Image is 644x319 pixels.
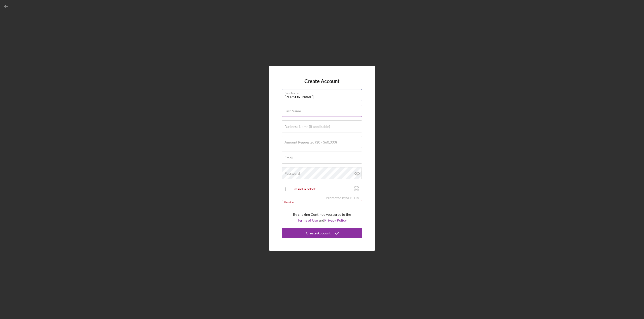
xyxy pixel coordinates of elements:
[285,171,300,175] label: Password
[324,218,347,222] a: Privacy Policy
[298,218,318,222] a: Terms of Use
[285,109,301,113] label: Last Name
[285,156,293,160] label: Email
[354,188,359,192] a: Visit Altcha.org
[285,89,362,95] label: First Name
[285,125,330,129] label: Business Name (if applicable)
[346,196,359,200] a: Visit Altcha.org
[326,196,359,200] div: Protected by
[293,187,352,191] label: I'm not a robot
[282,201,362,204] div: Required
[293,212,351,223] p: By clicking Continue you agree to the and
[282,228,362,238] button: Create Account
[306,228,331,238] div: Create Account
[304,78,340,84] h4: Create Account
[285,140,337,144] label: Amount Requested ($0 - $60,000)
